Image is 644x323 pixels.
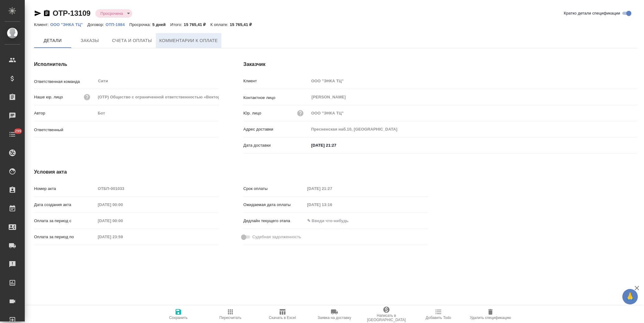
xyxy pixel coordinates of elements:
input: Пустое поле [96,216,150,225]
p: Дедлайн текущего этапа [243,218,305,224]
p: Срок оплаты [243,186,305,192]
p: 5 дней [152,22,170,27]
h4: Условия акта [34,168,428,176]
p: ООО "ЭНКА ТЦ" [50,22,87,27]
p: Клиент: [34,22,50,27]
button: Open [215,129,216,130]
button: Скопировать ссылку [43,10,50,17]
p: ОТП-1984 [106,22,129,27]
input: Пустое поле [96,200,150,209]
button: Скопировать ссылку для ЯМессенджера [34,10,41,17]
p: Юр. лицо [243,110,261,116]
p: Контактное лицо [243,95,309,101]
input: Пустое поле [96,93,219,101]
a: 299 [2,127,23,142]
span: 🙏 [625,290,635,303]
p: Наше юр. лицо [34,94,63,100]
p: Адрес доставки [243,126,309,132]
span: Счета и оплаты [112,37,152,45]
span: Судебная задолженность [252,234,301,240]
input: Пустое поле [96,184,219,193]
span: Комментарии к оплате [159,37,218,45]
input: ✎ Введи что-нибудь [305,216,359,225]
p: Клиент [243,78,309,84]
p: К оплате: [211,22,230,27]
p: Дата доставки [243,142,309,149]
input: Пустое поле [305,184,359,193]
p: Итого: [170,22,184,27]
p: Ответственная команда [34,79,96,85]
a: ОТП-1984 [106,22,129,27]
p: Оплата за период по [34,234,96,240]
input: Пустое поле [309,109,637,118]
input: Пустое поле [309,76,637,85]
input: Пустое поле [96,109,219,118]
span: Кратко детали спецификации [564,10,620,16]
input: Пустое поле [305,200,359,209]
input: ✎ Введи что-нибудь [309,141,363,150]
div: Просрочена [95,9,132,18]
button: 🙏 [622,289,638,304]
p: Ожидаемая дата оплаты [243,202,305,208]
span: Заказы [75,37,105,45]
input: Пустое поле [96,232,150,241]
p: Просрочка: [129,22,152,27]
p: Дата создания акта [34,202,96,208]
h4: Исполнитель [34,61,219,68]
p: Автор [34,110,96,116]
button: Просрочена [98,11,125,16]
p: 15 765,41 ₽ [230,22,256,27]
p: Договор: [87,22,106,27]
p: Ответственный [34,127,96,133]
span: 299 [11,128,25,134]
p: 15 765,41 ₽ [184,22,211,27]
span: Детали [38,37,67,45]
p: Оплата за период с [34,218,96,224]
p: Номер акта [34,186,96,192]
h4: Заказчик [243,61,637,68]
a: OTP-13109 [53,9,90,17]
input: Пустое поле [309,125,637,134]
a: ООО "ЭНКА ТЦ" [50,22,87,27]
